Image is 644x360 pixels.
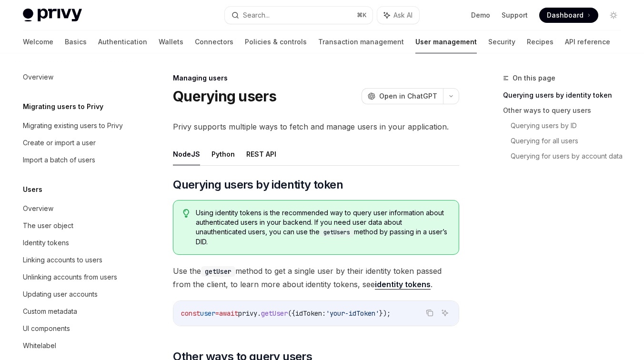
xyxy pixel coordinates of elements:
span: . [257,309,261,318]
span: Querying users by identity token [173,177,343,192]
button: Ask AI [377,7,419,24]
a: Welcome [23,30,53,53]
span: privy [238,309,257,318]
span: Using identity tokens is the recommended way to query user information about authenticated users ... [196,208,449,247]
span: ({ [288,309,295,318]
span: ⌘ K [357,11,367,19]
h5: Users [23,184,42,195]
div: Migrating existing users to Privy [23,120,123,131]
span: On this page [513,72,555,84]
a: User management [415,30,477,53]
div: Identity tokens [23,237,69,249]
a: Linking accounts to users [15,251,137,269]
div: Import a batch of users [23,154,95,166]
span: user [200,309,215,318]
a: Migrating existing users to Privy [15,117,137,134]
a: The user object [15,217,137,234]
div: Updating user accounts [23,289,98,300]
button: Toggle dark mode [606,8,621,23]
a: Wallets [159,30,183,53]
div: Overview [23,71,53,83]
a: API reference [565,30,610,53]
a: Import a batch of users [15,151,137,169]
a: Overview [15,200,137,217]
button: Open in ChatGPT [362,88,443,104]
a: Connectors [195,30,233,53]
svg: Tip [183,209,190,218]
div: Linking accounts to users [23,254,102,266]
a: Updating user accounts [15,286,137,303]
button: Python [211,143,235,165]
a: Querying users by identity token [503,88,629,103]
a: Querying for users by account data [511,149,629,164]
img: light logo [23,9,82,22]
a: Demo [471,10,490,20]
span: 'your-idToken' [326,309,379,318]
div: Unlinking accounts from users [23,271,117,283]
a: Querying for all users [511,133,629,149]
a: Identity tokens [15,234,137,251]
div: Overview [23,203,53,214]
a: Create or import a user [15,134,137,151]
span: await [219,309,238,318]
a: UI components [15,320,137,337]
a: Support [502,10,528,20]
span: }); [379,309,391,318]
div: Whitelabel [23,340,56,351]
span: = [215,309,219,318]
span: Ask AI [393,10,413,20]
a: Transaction management [318,30,404,53]
code: getUser [201,266,235,277]
div: Managing users [173,73,459,83]
button: Copy the contents from the code block [423,307,436,319]
a: Dashboard [539,8,598,23]
a: identity tokens [375,280,431,290]
span: Dashboard [547,10,584,20]
button: Search...⌘K [225,7,372,24]
a: Basics [65,30,87,53]
a: Unlinking accounts from users [15,269,137,286]
a: Whitelabel [15,337,137,354]
a: Authentication [98,30,147,53]
a: Other ways to query users [503,103,629,118]
a: Custom metadata [15,303,137,320]
span: Privy supports multiple ways to fetch and manage users in your application. [173,120,459,133]
span: Open in ChatGPT [379,91,437,101]
code: getUsers [320,228,354,237]
span: Use the method to get a single user by their identity token passed from the client, to learn more... [173,264,459,291]
a: Overview [15,69,137,86]
span: idToken: [295,309,326,318]
h1: Querying users [173,88,277,105]
button: Ask AI [439,307,451,319]
a: Recipes [527,30,553,53]
button: REST API [246,143,276,165]
div: Custom metadata [23,306,77,317]
a: Policies & controls [245,30,307,53]
div: The user object [23,220,73,231]
button: NodeJS [173,143,200,165]
div: Search... [243,10,270,21]
a: Security [488,30,515,53]
span: const [181,309,200,318]
div: UI components [23,323,70,334]
h5: Migrating users to Privy [23,101,103,112]
a: Querying users by ID [511,118,629,133]
span: getUser [261,309,288,318]
div: Create or import a user [23,137,96,149]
